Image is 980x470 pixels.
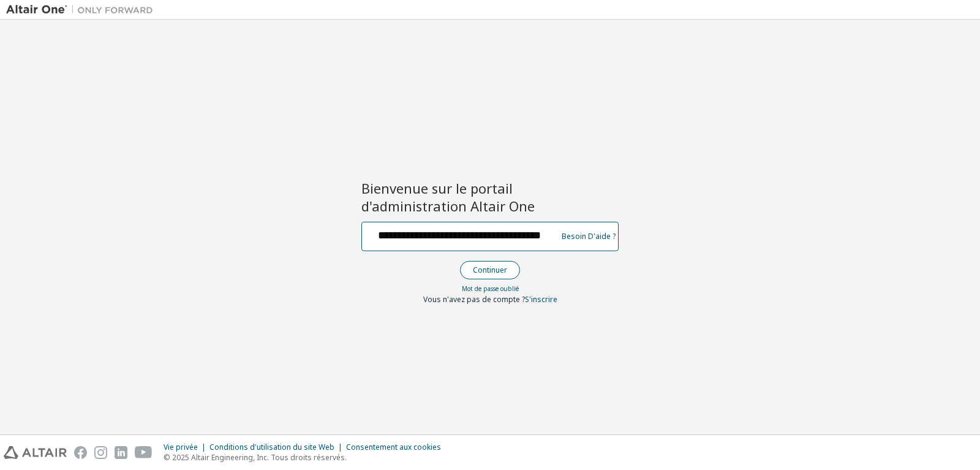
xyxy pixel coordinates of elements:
[4,446,67,459] img: altair_logo.svg
[460,261,520,279] button: Continuer
[6,4,159,16] img: Altair Un
[164,442,209,452] div: Vie privée
[115,446,127,459] img: linkedin.svg
[525,294,557,305] a: S'inscrire
[361,180,619,214] h2: Bienvenue sur le portail d'administration Altair One
[562,236,616,237] a: Besoin D'aide ?
[94,446,107,459] img: instagram.svg
[209,442,346,452] div: Conditions d'utilisation du site Web
[346,442,448,452] div: Consentement aux cookies
[135,446,153,459] img: youtube.svg
[164,452,448,463] p: © 2025 Altair Engineering, Inc. Tous droits réservés.
[423,294,525,305] span: Vous n'avez pas de compte ?
[74,446,87,459] img: facebook.svg
[462,284,519,293] a: Mot de passe oublié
